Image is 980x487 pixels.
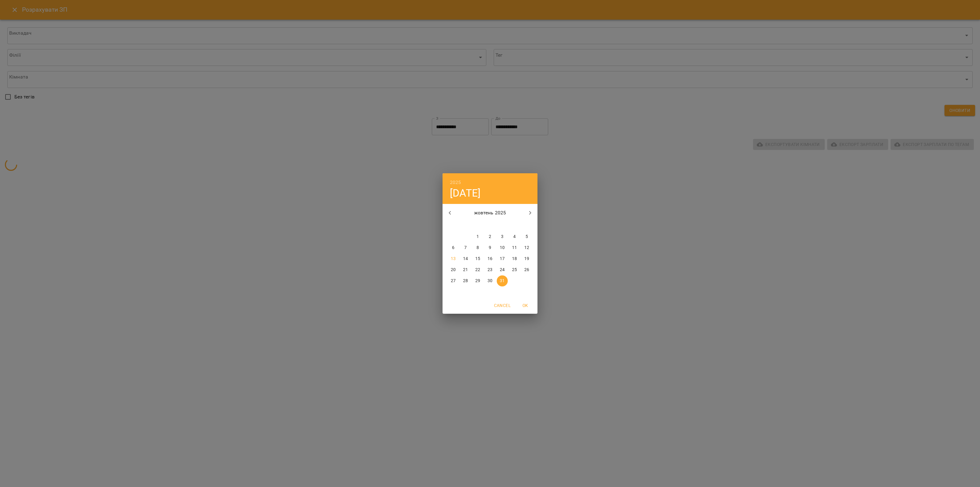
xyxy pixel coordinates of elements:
button: 7 [460,242,471,253]
p: 21 [463,267,468,273]
span: Cancel [494,302,511,309]
p: 12 [524,245,529,251]
p: 23 [488,267,492,273]
button: 9 [484,242,496,253]
button: 8 [472,242,483,253]
button: 25 [509,264,520,275]
button: 27 [448,275,459,286]
p: 28 [463,278,468,284]
button: 20 [448,264,459,275]
span: чт [484,222,496,228]
button: 13 [448,253,459,264]
span: нд [521,222,532,228]
button: 2025 [450,178,461,187]
p: 18 [512,256,517,262]
button: 3 [497,231,508,242]
p: 20 [451,267,456,273]
p: 14 [463,256,468,262]
p: 7 [464,245,467,251]
span: пт [497,222,508,228]
button: 4 [509,231,520,242]
button: [DATE] [450,187,481,199]
p: 27 [451,278,456,284]
button: 17 [497,253,508,264]
button: 12 [521,242,532,253]
p: 31 [500,278,505,284]
p: 2 [489,234,491,240]
p: 22 [475,267,480,273]
p: 11 [512,245,517,251]
button: 15 [472,253,483,264]
button: 18 [509,253,520,264]
button: 23 [484,264,496,275]
span: сб [509,222,520,228]
p: 13 [451,256,456,262]
button: 24 [497,264,508,275]
p: 3 [501,234,503,240]
p: 9 [489,245,491,251]
span: ср [472,222,483,228]
p: 25 [512,267,517,273]
p: 17 [500,256,505,262]
button: 21 [460,264,471,275]
p: 29 [475,278,480,284]
button: 28 [460,275,471,286]
p: 26 [524,267,529,273]
p: 15 [475,256,480,262]
button: 10 [497,242,508,253]
p: 30 [488,278,492,284]
button: 1 [472,231,483,242]
p: 19 [524,256,529,262]
button: 29 [472,275,483,286]
button: 31 [497,275,508,286]
button: 16 [484,253,496,264]
p: 6 [452,245,454,251]
p: 16 [488,256,492,262]
p: 1 [477,234,479,240]
span: вт [460,222,471,228]
p: 5 [526,234,528,240]
button: OK [515,300,535,311]
button: 19 [521,253,532,264]
button: 5 [521,231,532,242]
button: 30 [484,275,496,286]
p: 24 [500,267,505,273]
span: пн [448,222,459,228]
button: 22 [472,264,483,275]
p: 10 [500,245,505,251]
p: 4 [513,234,516,240]
p: 8 [477,245,479,251]
button: 6 [448,242,459,253]
button: 14 [460,253,471,264]
button: 26 [521,264,532,275]
p: жовтень 2025 [457,209,523,217]
button: Cancel [492,300,513,311]
span: OK [518,302,533,309]
button: 11 [509,242,520,253]
button: 2 [484,231,496,242]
